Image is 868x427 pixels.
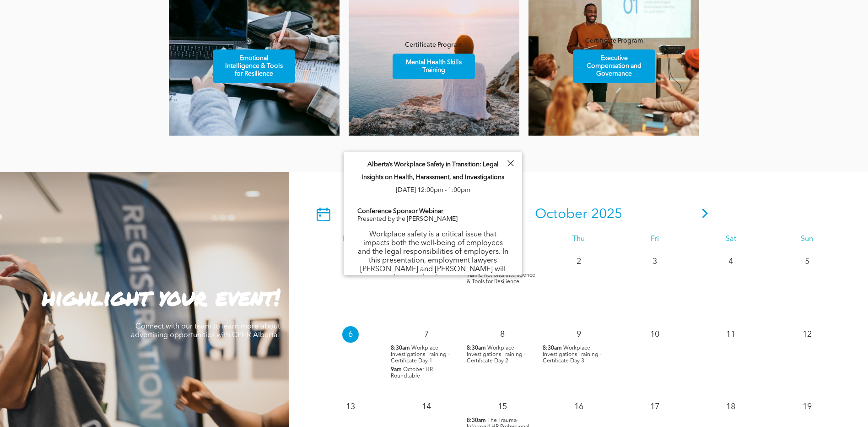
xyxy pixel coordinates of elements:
[647,326,663,343] p: 10
[591,208,622,221] span: 2025
[799,253,815,270] p: 5
[361,161,504,181] span: Alberta’s Workplace Safety in Transition: Legal Insights on Health, Harassment, and Investigations
[494,399,511,415] p: 15
[799,399,815,415] p: 19
[312,235,388,244] div: Mon
[467,345,486,351] span: 8:30am
[574,50,654,82] span: Executive Compensation and Governance
[722,253,739,270] p: 4
[391,367,433,379] span: October HR Roundtable
[391,345,410,351] span: 8:30am
[467,272,478,279] span: 9am
[535,208,588,221] span: October
[394,54,474,79] span: Mental Health Skills Training
[617,235,693,244] div: Fri
[418,326,435,343] p: 7
[647,253,663,270] p: 3
[722,326,739,343] p: 11
[342,399,359,415] p: 13
[494,326,511,343] p: 8
[391,345,450,364] span: Workplace Investigations Training - Certificate Day 1
[357,208,443,214] b: Conference Sponsor Webinar
[540,235,616,244] div: Thu
[467,417,486,424] span: 8:30am
[467,345,526,364] span: Workplace Investigations Training - Certificate Day 2
[647,399,663,415] p: 17
[571,399,587,415] p: 16
[571,253,587,270] p: 2
[42,280,280,313] strong: highlight your event!
[396,187,470,193] span: [DATE] 12:00pm - 1:00pm
[769,235,845,244] div: Sun
[342,326,359,343] p: 6
[799,326,815,343] p: 12
[543,345,602,364] span: Workplace Investigations Training - Certificate Day 3
[467,273,535,285] span: Emotional Intelligence & Tools for Resilience
[357,230,508,335] p: Workplace safety is a critical issue that impacts both the well-being of employees and the legal ...
[214,50,294,82] span: Emotional Intelligence & Tools for Resilience
[693,235,769,244] div: Sat
[342,253,359,270] p: 29
[543,345,562,351] span: 8:30am
[418,399,435,415] p: 14
[571,326,587,343] p: 9
[131,323,280,339] span: Connect with our team to learn more about advertising opportunities with CPHR Alberta!
[391,367,402,373] span: 9am
[722,399,739,415] p: 18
